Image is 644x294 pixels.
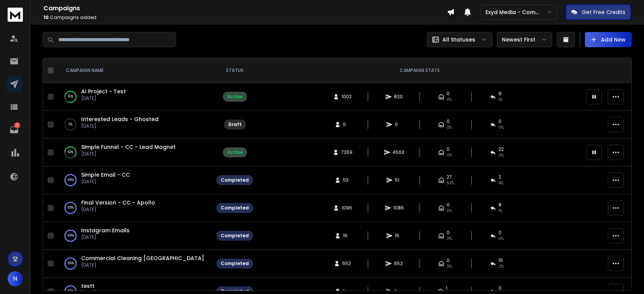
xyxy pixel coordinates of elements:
span: 0 [343,121,351,128]
div: Completed [221,205,249,211]
span: 0 [447,91,450,97]
button: Newest First [497,32,552,47]
th: STATUS [212,58,258,83]
span: 820 [394,94,403,100]
p: [DATE] [81,234,130,240]
span: 27 [447,174,452,180]
span: Interested Leads - Ghosted [81,115,159,123]
span: 16 [395,233,402,239]
p: 2 [14,122,20,128]
span: 652 [394,260,403,267]
span: 0% [447,152,452,158]
div: Completed [221,177,249,183]
span: 9 [498,91,501,97]
span: 1 % [498,97,502,103]
span: 0 [395,121,402,128]
span: 22 [498,146,504,152]
span: 0 [447,118,450,125]
p: Campaigns added [43,14,447,21]
td: 81%AI Project - Test[DATE] [57,83,212,111]
p: Get Free Credits [582,8,625,16]
span: 652 [342,260,351,267]
span: 0 [498,230,501,236]
span: 4 % [498,180,503,186]
p: [DATE] [81,123,159,129]
span: 0% [447,236,452,242]
span: 0% [447,125,452,131]
p: 0 % [69,121,72,128]
p: 62 % [68,149,73,156]
p: [DATE] [81,262,204,268]
span: 2 [498,174,501,180]
td: 100%Commercial Cleaning [GEOGRAPHIC_DATA][DATE] [57,250,212,278]
span: 0 % [498,236,504,242]
p: [DATE] [81,151,176,157]
p: Exyd Media - Commercial Cleaning [485,8,547,16]
span: 0% [447,208,452,214]
p: 100 % [67,232,74,240]
td: 100%Instagram Emails[DATE] [57,222,212,250]
span: 10 [43,14,49,21]
span: 0 [447,230,450,236]
div: Active [227,149,243,155]
td: 100%Final Version - CC - Apollo[DATE] [57,194,212,222]
div: Draft [228,121,242,128]
span: 1 % [498,208,502,214]
button: Add New [585,32,632,47]
span: 51 [395,177,402,183]
button: N [8,271,23,286]
a: Commercial Cleaning [GEOGRAPHIC_DATA] [81,254,204,262]
p: 100 % [67,176,74,184]
th: CAMPAIGN NAME [57,58,212,83]
span: 7269 [341,149,352,155]
div: Active [227,94,243,100]
a: testt [81,282,95,290]
span: 1086 [393,205,404,211]
span: 1002 [341,94,352,100]
td: 0%Interested Leads - Ghosted[DATE] [57,111,212,139]
span: 0% [447,97,452,103]
p: 100 % [67,260,74,267]
span: 0 [498,285,501,291]
p: [DATE] [81,206,155,213]
span: 1 [446,285,447,291]
span: 8 [498,202,501,208]
th: CAMPAIGN STATS [258,58,582,83]
p: All Statuses [442,36,475,43]
p: 81 % [68,93,73,101]
div: Completed [221,233,249,239]
a: Instagram Emails [81,227,130,234]
span: 0 [447,202,450,208]
span: 0 [498,118,501,125]
a: 2 [6,122,22,137]
span: 0% [447,264,452,270]
p: [DATE] [81,179,130,185]
span: 0 [447,146,450,152]
span: 15 [498,257,503,264]
span: 16 [343,233,351,239]
td: 100%Simple Email - CC[DATE] [57,166,212,194]
a: Simple Funnel - CC - Lead Magnet [81,143,176,151]
span: 0% [498,125,504,131]
span: 2 % [498,264,504,270]
p: [DATE] [81,95,126,101]
span: 1096 [341,205,352,211]
td: 62%Simple Funnel - CC - Lead Magnet[DATE] [57,139,212,166]
div: Completed [221,260,249,267]
span: 53 % [447,180,454,186]
a: AI Project - Test [81,88,126,95]
img: logo [8,8,23,22]
a: Simple Email - CC [81,171,130,179]
span: 0 % [498,152,504,158]
a: Final Version - CC - Apollo [81,199,155,206]
span: 53 [343,177,351,183]
h1: Campaigns [43,4,447,13]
